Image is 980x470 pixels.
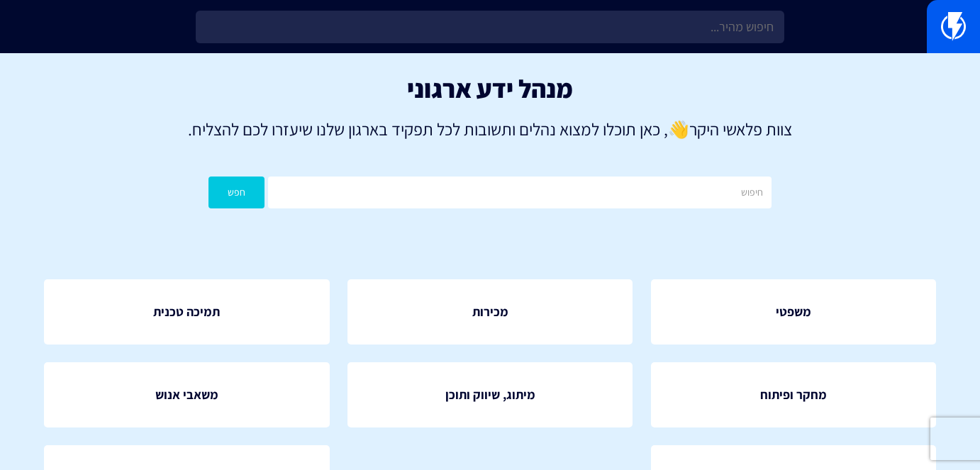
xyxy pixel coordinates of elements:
strong: 👋 [668,118,689,140]
a: מיתוג, שיווק ותוכן [347,362,633,427]
span: משפטי [776,303,811,321]
a: מכירות [347,279,633,345]
span: משאבי אנוש [155,386,218,404]
button: חפש [208,177,265,208]
p: צוות פלאשי היקר , כאן תוכלו למצוא נהלים ותשובות לכל תפקיד בארגון שלנו שיעזרו לכם להצליח. [21,117,959,141]
a: מחקר ופיתוח [651,362,937,427]
a: משפטי [651,279,937,345]
h1: מנהל ידע ארגוני [21,74,959,103]
input: חיפוש מהיר... [196,11,784,43]
span: מכירות [472,303,508,321]
span: תמיכה טכנית [153,303,220,321]
span: מיתוג, שיווק ותוכן [445,386,535,404]
a: תמיכה טכנית [44,279,330,345]
a: משאבי אנוש [44,362,330,427]
input: חיפוש [268,177,771,208]
span: מחקר ופיתוח [760,386,827,404]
